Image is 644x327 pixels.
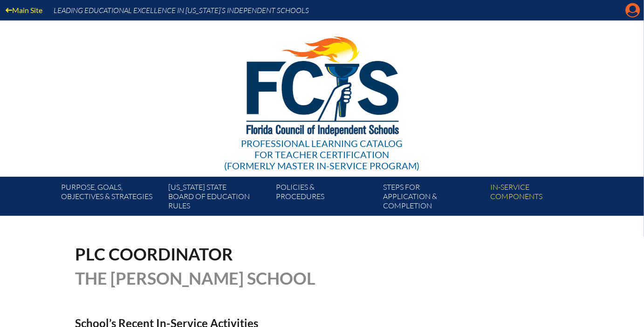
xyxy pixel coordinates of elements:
[164,180,272,216] a: [US_STATE] StateBoard of Education rules
[226,20,418,147] img: FCISlogo221.eps
[221,19,424,173] a: Professional Learning Catalog for Teacher Certification(formerly Master In-service Program)
[255,149,390,160] span: for Teacher Certification
[225,138,420,171] div: Professional Learning Catalog (formerly Master In-service Program)
[487,180,594,216] a: In-servicecomponents
[2,4,46,16] a: Main Site
[57,180,164,216] a: Purpose, goals,objectives & strategies
[379,180,486,216] a: Steps forapplication & completion
[272,180,379,216] a: Policies &Procedures
[75,244,233,264] span: PLC Coordinator
[75,268,315,288] span: The [PERSON_NAME] School
[625,3,640,18] svg: Manage account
